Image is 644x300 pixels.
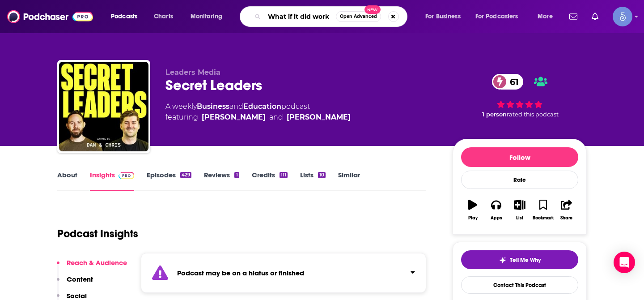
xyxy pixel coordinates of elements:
[7,8,93,25] img: Podchaser - Follow, Share and Rate Podcasts
[243,102,281,111] a: Education
[264,9,336,24] input: Search podcasts, credits, & more...
[287,112,351,123] div: [PERSON_NAME]
[90,171,134,191] a: InsightsPodchaser Pro
[191,10,222,23] span: Monitoring
[470,9,531,24] button: open menu
[165,68,220,77] span: Leaders Media
[229,102,243,111] span: and
[202,112,266,123] a: Dan Murray Serter
[499,257,506,264] img: tell me why sparkle
[461,171,578,189] div: Rate
[177,269,304,277] strong: Podcast may be on a hiatus or finished
[338,171,360,191] a: Similar
[111,10,137,23] span: Podcasts
[613,7,632,26] button: Show profile menu
[340,14,377,19] span: Open Advanced
[269,112,283,123] span: and
[461,194,484,226] button: Play
[248,6,416,27] div: Search podcasts, credits, & more...
[566,9,581,24] a: Show notifications dropdown
[613,7,632,26] span: Logged in as Spiral5-G1
[67,258,127,267] p: Reach & Audience
[507,111,559,118] span: rated this podcast
[141,253,426,293] section: Click to expand status details
[614,252,635,273] div: Open Intercom Messenger
[336,11,381,22] button: Open AdvancedNew
[67,291,87,300] p: Social
[508,194,531,226] button: List
[57,227,138,240] h1: Podcast Insights
[57,275,93,291] button: Content
[461,147,578,167] button: Follow
[105,9,149,24] button: open menu
[560,215,572,221] div: Share
[119,172,134,179] img: Podchaser Pro
[461,250,578,269] button: tell me why sparkleTell Me Why
[300,171,326,191] a: Lists10
[165,101,351,123] div: A weekly podcast
[252,171,288,191] a: Credits111
[484,194,508,226] button: Apps
[147,171,191,191] a: Episodes429
[57,171,77,191] a: About
[482,111,507,118] span: 1 person
[516,215,523,221] div: List
[531,194,555,226] button: Bookmark
[475,10,518,23] span: For Podcasters
[364,5,381,14] span: New
[555,194,578,226] button: Share
[184,9,234,24] button: open menu
[531,9,564,24] button: open menu
[491,215,502,221] div: Apps
[453,68,587,124] div: 61 1 personrated this podcast
[318,172,326,178] div: 10
[492,74,523,90] a: 61
[613,7,632,26] img: User Profile
[588,9,602,24] a: Show notifications dropdown
[501,74,523,90] span: 61
[280,172,288,178] div: 111
[425,10,461,23] span: For Business
[510,257,541,264] span: Tell Me Why
[461,276,578,294] a: Contact This Podcast
[468,215,478,221] div: Play
[165,112,351,123] span: featuring
[419,9,472,24] button: open menu
[180,172,191,178] div: 429
[197,102,229,111] a: Business
[148,9,178,24] a: Charts
[57,258,127,275] button: Reach & Audience
[234,172,239,178] div: 1
[59,62,148,151] img: Secret Leaders
[67,275,93,283] p: Content
[538,10,553,23] span: More
[533,215,554,221] div: Bookmark
[204,171,239,191] a: Reviews1
[154,10,173,23] span: Charts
